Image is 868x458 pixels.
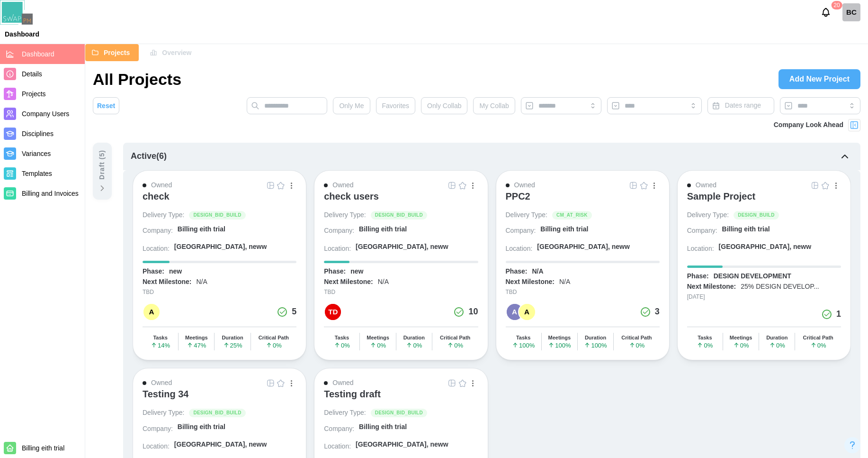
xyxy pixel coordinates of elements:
div: N/A [378,277,389,287]
span: Add New Project [789,70,850,89]
div: 20 [831,1,842,9]
img: Grid Icon [448,379,456,387]
img: Grid Icon [448,182,456,189]
span: 0 % [769,342,785,348]
a: Open Project Grid [810,180,820,191]
div: TD [325,304,341,320]
div: Location: [506,244,533,254]
div: Company: [324,424,354,434]
div: Billing eith trial [359,225,407,234]
div: Company Look Ahead [774,120,843,130]
div: Delivery Type: [324,211,366,220]
div: Meetings [367,335,389,341]
div: PPC2 [506,191,530,202]
a: Grid Icon [810,180,820,191]
img: Empty Star [277,379,285,387]
div: Delivery Type: [143,211,184,220]
button: Dates range [707,97,774,114]
div: [DATE] [687,293,841,302]
div: Owned [332,378,353,388]
div: Billing eith trial [359,422,407,432]
span: Variances [22,150,51,157]
img: Empty Star [277,182,285,189]
span: Dashboard [22,50,54,58]
div: Next Milestone: [324,277,373,287]
button: Projects [85,44,139,61]
div: Company: [143,424,173,434]
div: Company: [687,226,717,236]
div: Next Milestone: [143,277,191,287]
span: Only Me [339,98,364,114]
img: Grid Icon [267,182,274,189]
button: Only Collab [421,97,467,114]
div: Meetings [185,335,208,341]
div: Delivery Type: [687,211,729,220]
span: 0 % [370,342,386,348]
div: [GEOGRAPHIC_DATA], neww [537,242,630,252]
div: [GEOGRAPHIC_DATA], neww [174,242,267,252]
div: Billing eith trial [178,225,225,234]
a: Grid Icon [447,378,457,388]
div: Delivery Type: [143,408,184,418]
a: Grid Icon [265,378,276,388]
div: Next Milestone: [506,277,555,287]
img: Project Look Ahead Button [850,120,859,130]
div: Next Milestone: [687,282,736,292]
div: 25% DESIGN DEVELOP... [741,282,819,292]
span: 47 % [187,342,206,348]
div: Phase: [324,267,346,276]
div: Company: [506,226,536,236]
span: Details [22,70,42,78]
div: check [143,191,170,202]
div: 3 [655,305,660,319]
button: Reset [93,97,119,114]
a: Open Project Grid [447,378,457,388]
div: new [169,267,182,276]
img: Empty Star [640,182,648,189]
div: N/A [196,277,207,287]
div: Billing eith trial [722,225,770,234]
span: 14 % [151,342,170,348]
div: Phase: [506,267,528,276]
div: 5 [292,305,296,319]
a: Testing draft [324,388,478,408]
div: Billing eith trial [178,422,225,432]
img: Empty Star [459,182,466,189]
div: Duration [766,335,787,341]
span: Disciplines [22,130,54,137]
div: Critical Path [621,335,652,341]
div: Duration [222,335,243,341]
a: Open Project Grid [447,180,457,191]
a: Billing check [842,3,860,21]
div: Draft ( 5 ) [97,150,107,180]
span: Projects [104,45,130,61]
img: Grid Icon [267,379,274,387]
div: Owned [151,180,172,191]
span: DESIGN_BID_BUILD [193,211,241,219]
a: Add New Project [779,69,860,89]
div: Location: [324,442,351,451]
span: Only Collab [427,98,461,114]
span: CM_AT_RISK [556,211,588,219]
div: Testing 34 [143,388,188,400]
a: PPC2 [506,191,660,211]
span: Templates [22,170,52,177]
div: A [143,304,160,320]
span: Billing and Invoices [22,190,79,197]
span: Billing eith trial [22,444,64,452]
div: 1 [836,308,841,321]
img: Grid Icon [811,182,819,189]
a: Sample Project [687,191,841,211]
span: 0 % [447,342,463,348]
div: TBD [506,288,660,297]
div: Phase: [687,272,709,281]
a: Open Project Grid [265,180,276,191]
span: Reset [97,98,115,114]
div: TBD [324,288,478,297]
div: Location: [143,244,170,254]
button: Favorites [376,97,416,114]
span: 0 % [334,342,350,348]
button: My Collab [473,97,515,114]
span: My Collab [479,98,509,114]
div: N/A [559,277,570,287]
